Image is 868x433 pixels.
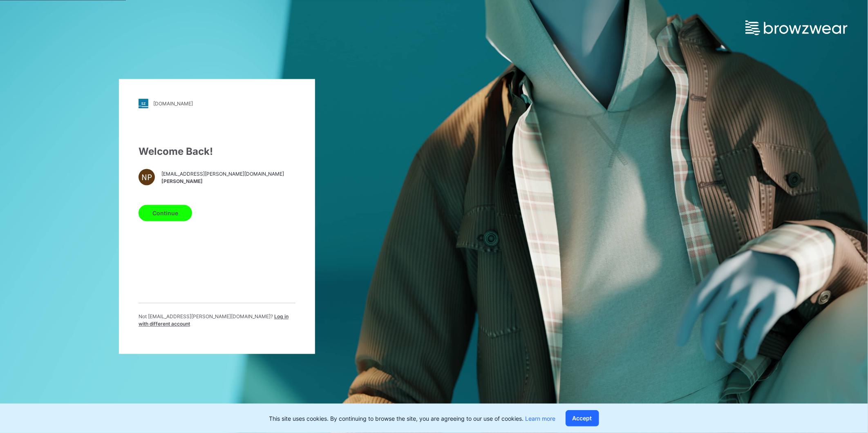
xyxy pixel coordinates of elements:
img: stylezone-logo.562084cfcfab977791bfbf7441f1a819.svg [139,99,148,109]
p: This site uses cookies. By continuing to browse the site, you are agreeing to our use of cookies. [269,414,556,423]
a: Learn more [526,415,556,422]
div: [DOMAIN_NAME] [153,100,193,107]
span: [EMAIL_ADDRESS][PERSON_NAME][DOMAIN_NAME] [161,170,284,178]
p: Not [EMAIL_ADDRESS][PERSON_NAME][DOMAIN_NAME] ? [139,313,295,328]
img: browzwear-logo.e42bd6dac1945053ebaf764b6aa21510.svg [745,20,848,35]
div: Welcome Back! [139,145,295,159]
span: [PERSON_NAME] [161,178,284,185]
button: Continue [139,205,192,221]
a: [DOMAIN_NAME] [139,99,295,109]
button: Accept [566,410,599,426]
div: NP [139,169,155,185]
